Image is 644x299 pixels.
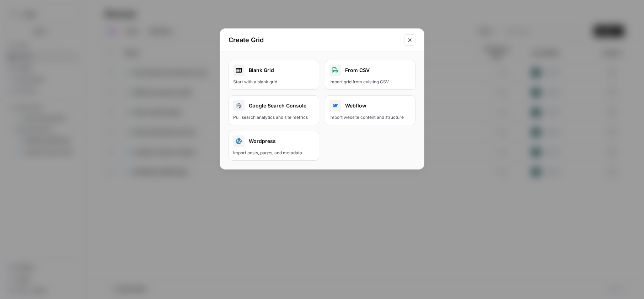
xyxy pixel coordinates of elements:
div: Import website content and structure [329,114,411,121]
h2: Create Grid [229,35,400,45]
a: Blank GridStart with a blank grid [229,60,319,90]
div: Import posts, pages, and metadata [233,150,315,156]
div: Wordpress [233,135,315,147]
button: Google Search ConsolePull search analytics and site metrics [229,95,319,125]
div: Start with a blank grid [233,79,315,85]
button: Close modal [404,34,415,46]
div: Google Search Console [233,100,315,111]
button: WordpressImport posts, pages, and metadata [229,131,319,161]
div: Webflow [329,100,411,111]
div: Import grid from existing CSV [329,79,411,85]
button: WebflowImport website content and structure [325,95,415,125]
div: Pull search analytics and site metrics [233,114,315,121]
div: Blank Grid [233,65,315,76]
button: From CSVImport grid from existing CSV [325,60,415,90]
div: From CSV [329,65,411,76]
